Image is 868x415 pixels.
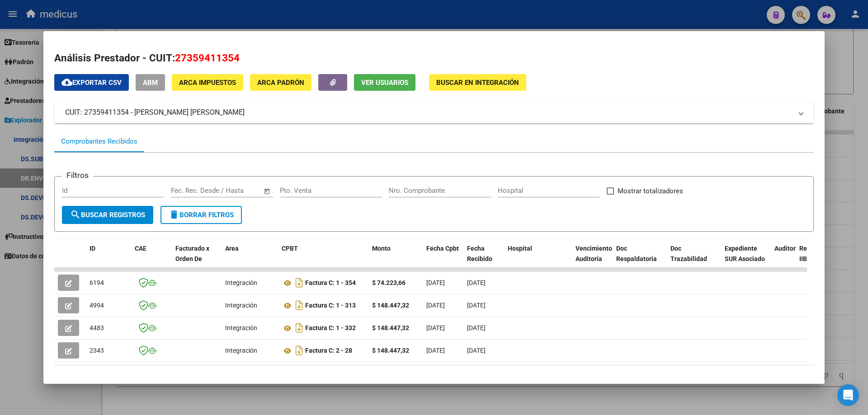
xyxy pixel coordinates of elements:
span: Fecha Cpbt [426,245,459,252]
datatable-header-cell: CPBT [278,239,368,279]
span: Buscar Registros [70,211,145,219]
button: Buscar Registros [62,206,153,224]
strong: $ 148.447,32 [372,324,409,331]
div: Open Intercom Messenger [837,384,859,406]
mat-panel-title: CUIT: 27359411354 - [PERSON_NAME] [PERSON_NAME] [65,107,792,118]
button: ARCA Impuestos [172,74,243,91]
span: Ver Usuarios [361,79,408,87]
datatable-header-cell: Area [222,239,278,279]
strong: Factura C: 1 - 313 [305,302,356,309]
div: 4 total [54,365,814,388]
span: [DATE] [426,347,445,354]
span: [DATE] [426,279,445,286]
span: [DATE] [467,279,486,286]
datatable-header-cell: Auditoria [771,239,796,279]
strong: Factura C: 2 - 28 [305,347,352,354]
button: Buscar en Integración [429,74,526,91]
strong: $ 148.447,32 [372,347,409,354]
button: Exportar CSV [54,74,129,91]
span: Monto [372,245,391,252]
span: Integración [225,302,257,309]
i: Descargar documento [293,298,305,312]
datatable-header-cell: Fecha Recibido [463,239,504,279]
span: Retencion IIBB [799,245,829,262]
mat-icon: cloud_download [61,77,72,88]
datatable-header-cell: Doc Respaldatoria [613,239,667,279]
button: Open calendar [262,186,273,196]
span: ARCA Impuestos [179,79,236,87]
span: 4483 [90,324,104,331]
h3: Filtros [62,169,93,181]
span: [DATE] [467,347,486,354]
span: 27359411354 [175,52,240,64]
button: Borrar Filtros [160,206,242,224]
datatable-header-cell: Hospital [504,239,572,279]
i: Descargar documento [293,343,305,358]
strong: Factura C: 1 - 354 [305,280,356,287]
datatable-header-cell: Doc Trazabilidad [667,239,721,279]
span: Borrar Filtros [169,211,234,219]
i: Descargar documento [293,275,305,290]
datatable-header-cell: Monto [368,239,423,279]
datatable-header-cell: Retencion IIBB [796,239,832,279]
span: Doc Respaldatoria [616,245,657,262]
span: 4994 [90,302,104,309]
span: [DATE] [426,302,445,309]
span: Exportar CSV [61,79,122,87]
datatable-header-cell: Fecha Cpbt [423,239,463,279]
i: Descargar documento [293,321,305,335]
h2: Análisis Prestador - CUIT: [54,51,814,66]
mat-expansion-panel-header: CUIT: 27359411354 - [PERSON_NAME] [PERSON_NAME] [54,102,814,123]
span: Integración [225,279,257,286]
span: ARCA Padrón [257,79,304,87]
span: Doc Trazabilidad [670,245,707,262]
span: Area [225,245,239,252]
strong: Factura C: 1 - 332 [305,325,356,332]
span: Buscar en Integración [436,79,519,87]
span: 6194 [90,279,104,286]
span: [DATE] [467,302,486,309]
span: [DATE] [426,324,445,331]
span: Hospital [508,245,532,252]
datatable-header-cell: Facturado x Orden De [172,239,222,279]
span: Integración [225,324,257,331]
span: 2343 [90,347,104,354]
span: Facturado x Orden De [175,245,209,262]
span: [DATE] [467,324,486,331]
button: ABM [136,74,165,91]
datatable-header-cell: CAE [131,239,172,279]
mat-icon: delete [169,209,179,220]
span: Vencimiento Auditoría [576,245,612,262]
span: Expediente SUR Asociado [725,245,765,262]
strong: $ 148.447,32 [372,302,409,309]
strong: $ 74.223,66 [372,279,406,286]
input: Start date [171,187,200,195]
input: End date [208,187,252,195]
span: ABM [143,79,158,87]
div: Comprobantes Recibidos [61,136,137,147]
span: ID [90,245,95,252]
span: CAE [135,245,146,252]
datatable-header-cell: Vencimiento Auditoría [572,239,613,279]
mat-icon: search [70,209,81,220]
span: CPBT [282,245,298,252]
button: ARCA Padrón [250,74,311,91]
span: Auditoria [774,245,801,252]
datatable-header-cell: ID [86,239,131,279]
datatable-header-cell: Expediente SUR Asociado [721,239,771,279]
button: Ver Usuarios [354,74,415,91]
span: Mostrar totalizadores [618,186,683,196]
span: Fecha Recibido [467,245,492,262]
span: Integración [225,347,257,354]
